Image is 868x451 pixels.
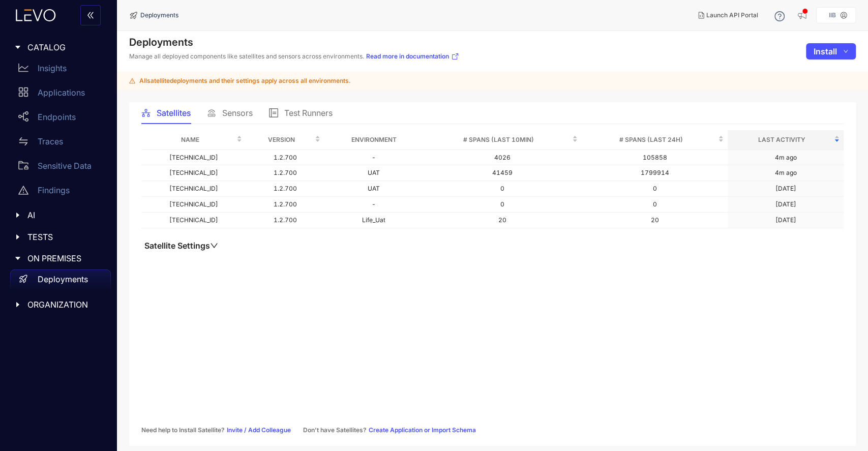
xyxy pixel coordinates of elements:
span: 0 [500,200,504,208]
td: 1.2.700 [246,150,324,166]
span: caret-right [14,44,21,51]
span: caret-right [14,255,21,262]
p: Applications [38,88,85,97]
p: Endpoints [38,112,76,122]
div: TESTS [6,226,111,248]
span: 105858 [643,154,667,161]
span: Satellites [157,108,191,117]
span: caret-right [14,233,21,240]
th: # Spans (last 24h) [582,130,728,150]
span: caret-right [14,301,21,308]
div: AI [6,204,111,226]
a: Traces [10,131,111,156]
span: # Spans (last 24h) [586,134,716,145]
span: down [843,49,848,54]
a: Endpoints [10,107,111,131]
span: All satellite deployments and their settings apply across all environments. [139,77,350,84]
span: 20 [498,216,506,224]
p: Deployments [38,275,88,284]
span: Last Activity [732,134,832,145]
h4: Deployments [129,36,459,48]
p: Traces [38,137,63,146]
a: Insights [10,58,111,82]
p: Insights [38,64,67,73]
span: 41459 [492,169,513,176]
th: Version [246,130,324,150]
span: Install [814,47,837,56]
a: Read more in documentation [366,52,459,61]
div: ON PREMISES [6,248,111,269]
th: Name [141,130,246,150]
span: Sensors [222,108,253,117]
button: Installdown [806,43,856,59]
span: ON PREMISES [27,254,103,263]
td: Life_Uat [324,213,423,228]
td: 1.2.700 [246,165,324,181]
button: Launch API Portal [690,7,766,23]
td: [TECHNICAL_ID] [141,150,246,166]
span: 20 [651,216,659,224]
td: [TECHNICAL_ID] [141,213,246,228]
span: 0 [500,185,504,192]
th: Environment [324,130,423,150]
a: Deployments [10,269,111,294]
span: Test Runners [284,108,333,117]
button: double-left [80,5,101,25]
a: Invite / Add Colleague [227,427,291,434]
span: TESTS [27,232,103,242]
span: Name [145,134,234,145]
span: Version [250,134,313,145]
span: swap [18,136,28,146]
span: 0 [653,185,657,192]
td: UAT [324,181,423,197]
span: 1799914 [641,169,669,176]
div: ORGANIZATION [6,294,111,315]
span: ORGANIZATION [27,300,103,309]
p: Manage all deployed components like satellites and sensors across environments. [129,52,459,61]
td: UAT [324,165,423,181]
span: 0 [653,200,657,208]
div: [DATE] [775,185,796,192]
span: down [210,242,218,250]
span: Launch API Portal [706,12,758,19]
span: warning [18,185,28,195]
a: Sensitive Data [10,156,111,180]
span: double-left [86,11,95,20]
span: CATALOG [27,43,103,52]
td: [TECHNICAL_ID] [141,181,246,197]
td: 1.2.700 [246,197,324,213]
a: Applications [10,82,111,107]
button: Satellite Settingsdown [141,240,221,251]
span: Need help to Install Satellite? [141,427,225,434]
a: Findings [10,180,111,204]
div: CATALOG [6,37,111,58]
td: [TECHNICAL_ID] [141,165,246,181]
span: # Spans (last 10min) [427,134,570,145]
span: caret-right [14,212,21,219]
span: warning [129,78,135,84]
span: Deployments [140,12,178,19]
td: 1.2.700 [246,213,324,228]
span: AI [27,211,103,220]
div: [DATE] [775,217,796,224]
p: Sensitive Data [38,161,92,170]
td: - [324,197,423,213]
p: IIB [829,12,836,19]
p: Findings [38,186,70,195]
div: 4m ago [774,169,796,176]
td: [TECHNICAL_ID] [141,197,246,213]
div: 4m ago [774,154,796,161]
span: 4026 [494,154,511,161]
td: - [324,150,423,166]
th: # Spans (last 10min) [423,130,582,150]
td: 1.2.700 [246,181,324,197]
a: Create Application or Import Schema [369,427,476,434]
div: [DATE] [775,201,796,208]
span: Don’t have Satellites? [303,427,367,434]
